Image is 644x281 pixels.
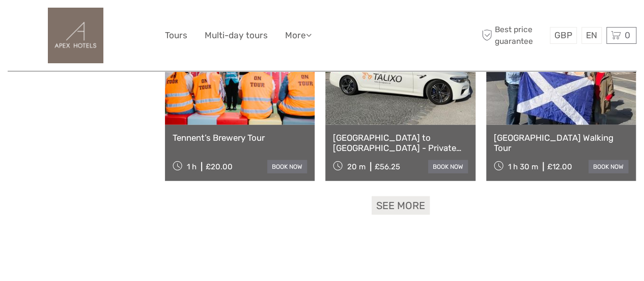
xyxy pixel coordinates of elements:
a: Tours [165,28,187,43]
a: book now [267,160,307,173]
span: 20 m [347,162,366,171]
span: Best price guarantee [479,24,547,46]
a: [GEOGRAPHIC_DATA] to [GEOGRAPHIC_DATA] - Private Transfer [333,133,467,154]
button: Open LiveChat chat widget [117,16,129,28]
a: See more [372,196,430,215]
a: book now [428,160,468,173]
a: Multi-day tours [205,28,268,43]
a: book now [589,160,628,173]
span: GBP [554,30,572,40]
div: £20.00 [206,162,233,171]
a: Tennent’s Brewery Tour [173,133,307,143]
span: 1 h [187,162,197,171]
img: 3634-0025fddb-d208-430e-898c-2dea5432ee33_logo_big.png [48,8,103,63]
div: £12.00 [547,162,572,171]
div: EN [581,27,602,44]
p: We're away right now. Please check back later! [14,18,115,26]
span: 0 [623,30,632,40]
a: More [285,28,312,43]
a: [GEOGRAPHIC_DATA] Walking Tour [494,133,628,154]
div: £56.25 [375,162,400,171]
span: 1 h 30 m [508,162,538,171]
